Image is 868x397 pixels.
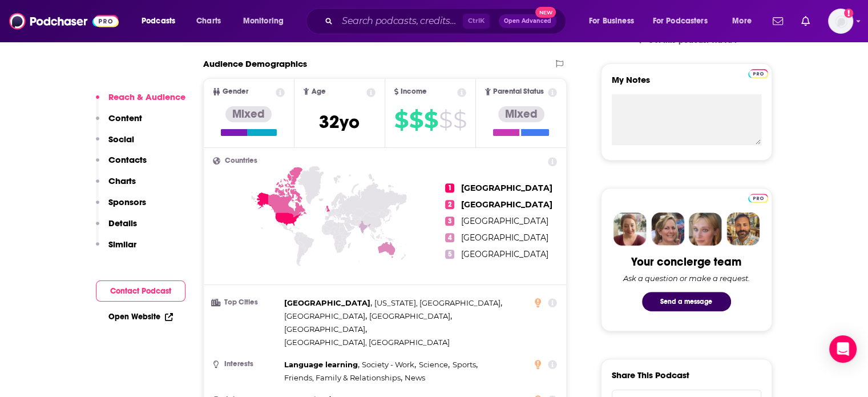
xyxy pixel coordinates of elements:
[419,360,448,369] span: Science
[284,338,450,347] span: [GEOGRAPHIC_DATA], [GEOGRAPHIC_DATA]
[613,212,647,246] img: Sydney Profile
[828,9,853,34] span: Logged in as madeleinelbrownkensington
[225,157,257,165] span: Countries
[196,13,221,29] span: Charts
[653,13,708,29] span: For Podcasters
[461,199,552,210] span: [GEOGRAPHIC_DATA]
[108,154,147,165] p: Contacts
[374,298,500,307] span: [US_STATE], [GEOGRAPHIC_DATA]
[445,216,454,226] span: 3
[581,12,648,30] button: open menu
[108,239,136,250] p: Similar
[612,74,761,94] label: My Notes
[108,197,146,207] p: Sponsors
[284,358,360,371] span: ,
[726,212,760,246] img: Jon Profile
[589,13,634,29] span: For Business
[213,299,280,306] h3: Top Cities
[623,274,750,283] div: Ask a question or make a request.
[493,88,544,95] span: Parental Status
[689,212,722,246] img: Jules Profile
[535,7,556,18] span: New
[142,13,175,29] span: Podcasts
[374,296,502,310] span: ,
[453,360,476,369] span: Sports
[9,10,119,32] img: Podchaser - Follow, Share and Rate Podcasts
[284,373,401,382] span: Friends, Family & Relationships
[362,358,416,371] span: ,
[463,14,490,29] span: Ctrl K
[499,14,556,28] button: Open AdvancedNew
[419,358,450,371] span: ,
[424,111,438,129] span: $
[439,111,452,129] span: $
[96,218,137,239] button: Details
[409,111,423,129] span: $
[504,18,551,24] span: Open Advanced
[108,218,137,228] p: Details
[461,183,552,193] span: [GEOGRAPHIC_DATA]
[108,312,173,322] a: Open Website
[829,335,857,363] div: Open Intercom Messenger
[337,12,463,30] input: Search podcasts, credits, & more...
[453,111,466,129] span: $
[748,194,768,203] img: Podchaser Pro
[284,298,370,307] span: [GEOGRAPHIC_DATA]
[225,106,272,122] div: Mixed
[317,8,577,34] div: Search podcasts, credits, & more...
[748,192,768,203] a: Pro website
[631,255,741,269] div: Your concierge team
[369,310,452,323] span: ,
[223,88,248,95] span: Gender
[235,12,298,30] button: open menu
[461,249,548,259] span: [GEOGRAPHIC_DATA]
[108,113,142,123] p: Content
[445,250,454,259] span: 5
[96,239,136,260] button: Similar
[445,233,454,242] span: 4
[284,310,367,323] span: ,
[319,111,360,133] span: 32 yo
[362,360,414,369] span: Society - Work
[445,200,454,209] span: 2
[844,9,853,18] svg: Add a profile image
[108,91,185,102] p: Reach & Audience
[797,11,814,31] a: Show notifications dropdown
[189,12,228,30] a: Charts
[96,134,134,155] button: Social
[498,106,544,122] div: Mixed
[612,370,689,380] h3: Share This Podcast
[311,88,325,95] span: Age
[243,13,284,29] span: Monitoring
[284,371,402,384] span: ,
[96,91,185,113] button: Reach & Audience
[284,360,358,369] span: Language learning
[108,134,134,145] p: Social
[748,69,768,78] img: Podchaser Pro
[748,67,768,78] a: Pro website
[284,323,367,336] span: ,
[203,58,307,69] h2: Audience Demographics
[284,311,365,320] span: [GEOGRAPHIC_DATA]
[213,360,280,368] h3: Interests
[828,9,853,34] img: User Profile
[108,175,136,186] p: Charts
[96,113,142,134] button: Content
[768,11,788,31] a: Show notifications dropdown
[96,175,136,197] button: Charts
[96,197,146,218] button: Sponsors
[461,232,548,243] span: [GEOGRAPHIC_DATA]
[461,216,548,226] span: [GEOGRAPHIC_DATA]
[651,212,684,246] img: Barbara Profile
[645,12,724,30] button: open menu
[394,111,408,129] span: $
[284,324,365,334] span: [GEOGRAPHIC_DATA]
[134,12,190,30] button: open menu
[369,311,450,320] span: [GEOGRAPHIC_DATA]
[445,183,454,193] span: 1
[401,88,427,95] span: Income
[724,12,766,30] button: open menu
[96,154,147,175] button: Contacts
[732,13,752,29] span: More
[284,296,372,310] span: ,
